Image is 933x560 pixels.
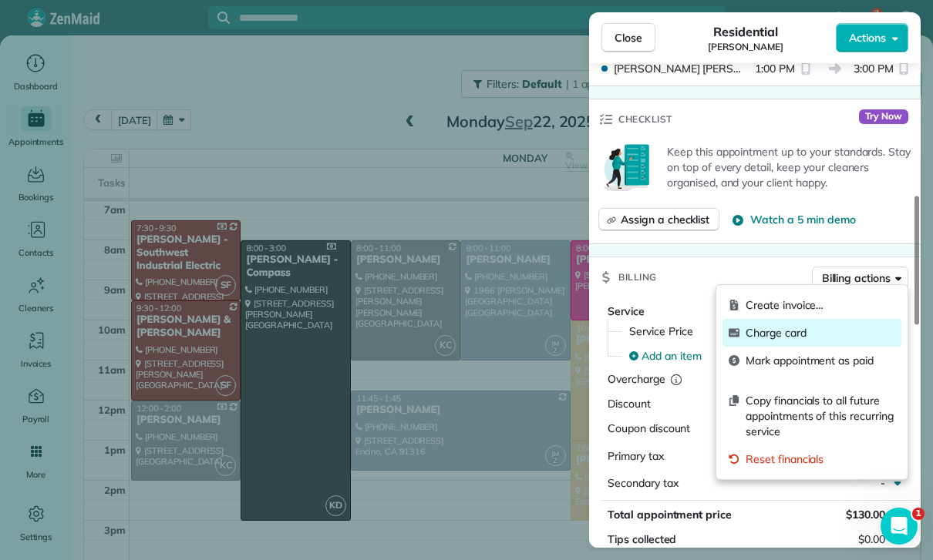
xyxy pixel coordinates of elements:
[608,508,732,521] span: Total appointment price
[846,508,885,521] span: $130.00
[608,449,664,463] span: Primary tax
[881,508,918,545] iframe: Intercom live chat
[746,353,895,368] span: Mark appointment as paid
[667,144,911,190] p: Keep this appointment up to your standards. Stay on top of every detail, keep your cleaners organ...
[859,109,908,125] span: Try Now
[732,212,855,227] button: Watch a 5 min demo
[849,30,886,45] span: Actions
[912,508,925,520] span: 1
[608,304,645,318] span: Service
[746,393,895,439] span: Copy financials to all future appointments of this recurring service
[746,451,895,467] span: Reset financials
[608,421,690,435] span: Coupon discount
[618,112,672,127] span: Checklist
[601,23,655,52] button: Close
[822,270,891,286] span: Billing actions
[746,325,895,340] span: Charge card
[750,212,855,227] span: Watch a 5 min demo
[608,531,676,547] span: Tips collected
[618,270,657,285] span: Billing
[642,348,702,364] span: Add an item
[608,371,741,387] div: Overcharge
[614,61,749,76] span: [PERSON_NAME] [PERSON_NAME]
[858,531,885,547] span: $0.00
[708,41,783,53] span: [PERSON_NAME]
[615,30,642,45] span: Close
[713,22,779,41] span: Residential
[608,397,651,411] span: Discount
[620,319,908,344] button: Service Price(1x $130.00)$130.00
[755,61,795,76] span: 1:00 PM
[601,528,908,550] button: Tips collected$0.00
[620,344,908,368] button: Add an item
[854,61,894,76] span: 3:00 PM
[621,212,709,227] span: Assign a checklist
[608,476,679,490] span: Secondary tax
[629,324,693,339] span: Service Price
[746,297,895,313] span: Create invoice…
[598,208,719,231] button: Assign a checklist
[881,476,885,490] span: -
